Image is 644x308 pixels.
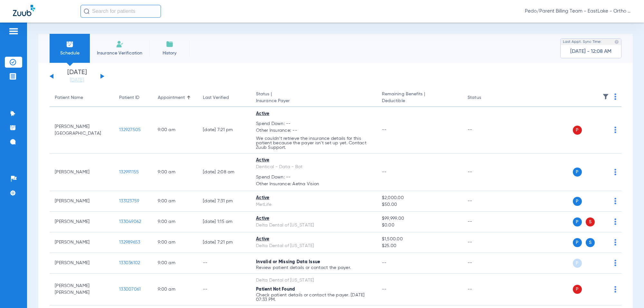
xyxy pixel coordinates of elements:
[203,94,229,101] div: Last Verified
[614,169,616,175] img: group-dot-blue.svg
[382,287,387,292] span: --
[153,232,198,253] td: 9:00 AM
[462,212,506,232] td: --
[570,48,611,55] span: [DATE] - 12:08 AM
[8,27,19,35] img: hamburger-icon
[50,212,114,232] td: [PERSON_NAME]
[55,94,83,101] div: Patient Name
[198,274,251,305] td: --
[462,253,506,274] td: --
[119,128,141,132] span: 132927505
[382,215,457,222] span: $99,999.00
[58,69,96,83] li: [DATE]
[462,89,506,107] th: Status
[256,260,320,264] span: Invalid or Missing Data Issue
[573,285,582,294] span: P
[251,89,377,107] th: Status |
[256,215,372,222] div: Active
[563,39,601,45] span: Last Appt. Sync Time:
[382,98,457,104] span: Deductible
[462,274,506,305] td: --
[119,94,147,101] div: Patient ID
[382,195,457,201] span: $2,000.00
[13,5,35,16] img: Zuub Logo
[573,238,582,247] span: P
[198,232,251,253] td: [DATE] 7:21 PM
[586,217,595,226] span: S
[612,277,644,308] div: Chat Widget
[256,136,372,150] p: We couldn’t retrieve the insurance details for this patient because the payer isn’t set up yet. C...
[573,126,582,135] span: P
[119,287,141,292] span: 133007061
[525,8,631,14] span: Pedo/Parent Billing Team - EastLake - Ortho | The Super Dentists
[586,238,595,247] span: S
[84,8,90,14] img: Search Icon
[573,168,582,177] span: P
[119,94,139,101] div: Patient ID
[158,94,185,101] div: Appointment
[166,40,174,48] img: History
[119,170,139,174] span: 132991155
[614,218,616,225] img: group-dot-blue.svg
[256,157,372,164] div: Active
[614,127,616,133] img: group-dot-blue.svg
[382,261,387,265] span: --
[256,120,372,127] span: Spend Down: --
[116,40,124,48] img: Manual Insurance Verification
[573,217,582,226] span: P
[55,94,109,101] div: Patient Name
[119,199,139,203] span: 133123759
[602,93,609,100] img: filter.svg
[58,77,96,83] a: [DATE]
[119,219,141,224] span: 133049062
[256,222,372,229] div: Delta Dental of [US_STATE]
[256,243,372,249] div: Delta Dental of [US_STATE]
[50,232,114,253] td: [PERSON_NAME]
[256,287,295,292] span: Patient Not Found
[203,94,246,101] div: Last Verified
[614,40,619,44] img: last sync help info
[256,181,372,188] span: Other Insurance: Aetna Vision
[382,201,457,208] span: $50.00
[462,107,506,154] td: --
[119,240,140,245] span: 132989653
[382,222,457,229] span: $0.00
[256,111,372,117] div: Active
[256,277,372,284] div: Delta Dental of [US_STATE]
[256,201,372,208] div: MetLife
[256,236,372,243] div: Active
[50,191,114,212] td: [PERSON_NAME]
[198,212,251,232] td: [DATE] 1:15 AM
[153,274,198,305] td: 9:00 AM
[256,265,372,270] p: Review patient details or contact the payer.
[462,191,506,212] td: --
[382,128,387,132] span: --
[95,50,145,56] span: Insurance Verification
[158,94,193,101] div: Appointment
[462,154,506,191] td: --
[198,107,251,154] td: [DATE] 7:21 PM
[119,261,140,265] span: 133036102
[154,50,185,56] span: History
[153,212,198,232] td: 9:00 AM
[382,243,457,249] span: $25.00
[198,191,251,212] td: [DATE] 7:31 PM
[198,253,251,274] td: --
[377,89,462,107] th: Remaining Benefits |
[153,107,198,154] td: 9:00 AM
[50,154,114,191] td: [PERSON_NAME]
[256,293,372,302] p: Check patient details or contact the payer. [DATE] 07:33 PM.
[198,154,251,191] td: [DATE] 2:08 AM
[50,274,114,305] td: [PERSON_NAME] [PERSON_NAME]
[66,40,74,48] img: Schedule
[256,127,372,134] span: Other Insurance: --
[256,195,372,201] div: Active
[382,170,387,174] span: --
[256,174,372,181] span: Spend Down: --
[256,164,372,170] div: Dentical - Data - Bot
[50,253,114,274] td: [PERSON_NAME]
[54,50,85,56] span: Schedule
[382,236,457,243] span: $1,500.00
[153,253,198,274] td: 9:00 AM
[573,197,582,206] span: P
